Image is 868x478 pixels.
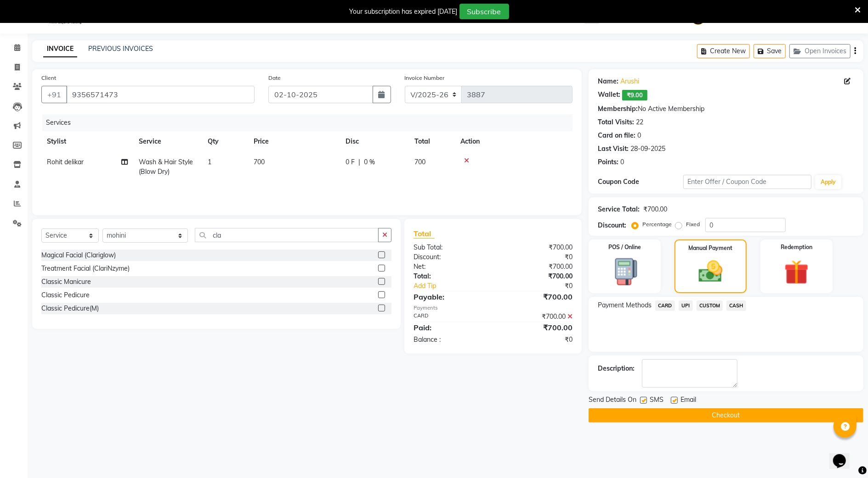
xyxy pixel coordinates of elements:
button: Checkout [589,408,863,422]
th: Action [455,131,573,152]
span: | [358,157,360,167]
div: Your subscription has expired [DATE] [350,7,458,17]
label: Invoice Number [405,74,445,82]
div: Classic Pedicure(M) [41,304,99,313]
div: Total: [407,272,493,281]
div: ₹700.00 [493,272,579,281]
div: Services [42,114,579,131]
label: Percentage [642,220,672,228]
input: Search or Scan [195,228,379,242]
a: PREVIOUS INVOICES [88,44,153,53]
input: Search by Name/Mobile/Email/Code [66,86,255,103]
a: Arushi [620,77,639,86]
div: Net: [407,262,493,272]
span: Wash & Hair Style (Blow Dry) [139,158,193,176]
div: Paid: [407,322,493,333]
div: Description: [598,364,635,373]
div: Service Total: [598,205,640,214]
span: UPI [679,300,693,311]
div: 0 [637,131,641,140]
span: 0 F [346,157,355,167]
span: CARD [655,300,675,311]
label: Date [268,74,281,82]
div: Payable: [407,291,493,302]
div: No Active Membership [598,104,854,114]
div: Total Visits: [598,117,634,127]
div: ₹0 [507,281,579,291]
div: Classic Pedicure [41,290,90,300]
button: Open Invoices [789,44,851,58]
div: Wallet: [598,90,620,100]
div: Balance : [407,335,493,345]
th: Price [248,131,340,152]
th: Total [409,131,455,152]
th: Qty [202,131,248,152]
span: Payment Methods [598,300,652,310]
div: Discount: [598,221,626,230]
div: Sub Total: [407,243,493,252]
button: Subscribe [460,4,509,19]
div: Treatment Facial (ClariNzyme) [41,264,130,273]
div: Payments [414,304,573,312]
span: 1 [208,158,211,166]
div: Coupon Code [598,177,683,187]
span: 700 [414,158,425,166]
iframe: chat widget [829,441,859,469]
button: +91 [41,86,67,103]
th: Disc [340,131,409,152]
button: Apply [815,175,841,189]
div: Classic Manicure [41,277,91,287]
img: _pos-terminal.svg [605,257,645,287]
span: Rohit delikar [47,158,84,166]
span: SMS [650,395,664,406]
label: POS / Online [608,243,641,251]
div: Name: [598,77,618,86]
div: 28-09-2025 [630,144,665,154]
div: ₹700.00 [493,312,579,322]
a: Add Tip [407,281,507,291]
img: _cash.svg [691,258,730,285]
th: Service [133,131,202,152]
div: Magical Facial (Clariglow) [41,250,116,260]
span: Email [681,395,696,406]
input: Enter Offer / Coupon Code [683,175,811,189]
label: Manual Payment [688,244,732,252]
div: ₹700.00 [493,243,579,252]
div: ₹700.00 [493,262,579,272]
label: Client [41,74,56,82]
div: Points: [598,157,618,167]
label: Fixed [686,220,700,228]
img: _gift.svg [777,257,817,288]
th: Stylist [41,131,133,152]
div: ₹700.00 [643,205,667,214]
span: Send Details On [589,395,636,406]
span: CASH [726,300,746,311]
label: Redemption [781,243,812,251]
div: 22 [636,117,643,127]
div: ₹0 [493,252,579,262]
div: Last Visit: [598,144,629,154]
span: ₹9.00 [622,90,647,100]
div: Card on file: [598,131,635,140]
span: 0 % [364,157,375,167]
button: Create New [697,44,750,58]
div: ₹700.00 [493,322,579,333]
div: Membership: [598,104,638,114]
span: CUSTOM [697,300,723,311]
div: ₹700.00 [493,291,579,302]
span: 700 [254,158,265,166]
div: ₹0 [493,335,579,345]
div: Discount: [407,252,493,262]
button: Save [754,44,786,58]
div: CARD [407,312,493,322]
div: 0 [620,157,624,167]
a: INVOICE [43,41,77,57]
span: Total [414,229,435,239]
